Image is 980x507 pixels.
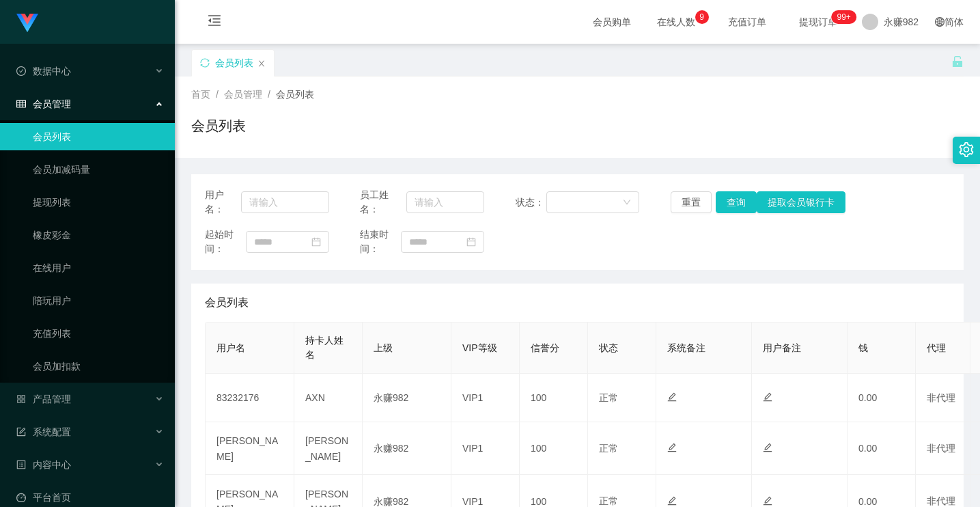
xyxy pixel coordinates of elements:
font: 0.00 [858,496,877,507]
font: 钱 [858,342,868,353]
font: 非代理 [927,443,955,454]
i: 图标：编辑 [763,443,772,452]
i: 图标: appstore-o [16,394,26,404]
font: 永赚982 [374,496,408,507]
font: 正常 [599,392,618,403]
a: 会员列表 [33,123,164,150]
i: 图标： 解锁 [951,55,964,68]
font: 正常 [599,443,618,454]
font: 起始时间： [205,229,234,254]
font: 会员列表 [276,89,314,100]
a: 陪玩用户 [33,287,164,314]
i: 图标：设置 [959,142,974,157]
font: AXN [305,392,325,403]
font: VIP等级 [462,342,497,353]
font: 永赚982 [374,392,408,403]
a: 橡皮彩金 [33,221,164,249]
input: 请输入 [406,191,484,213]
input: 请输入 [241,191,329,213]
font: 非代理 [927,495,955,506]
font: VIP1 [462,443,483,454]
font: 内容中心 [33,459,71,470]
font: 产品管理 [33,394,71,405]
font: 状态： [516,197,544,208]
i: 图标：编辑 [667,443,677,452]
i: 图标：编辑 [667,496,677,506]
i: 图标: 检查-圆圈-o [16,66,26,76]
a: 在线用户 [33,254,164,282]
i: 图标：编辑 [763,392,772,402]
font: 系统配置 [33,426,71,437]
i: 图标：日历 [311,237,321,247]
font: / [268,89,270,100]
font: 会员购单 [593,16,631,27]
font: 会员列表 [215,57,253,68]
i: 图标：日历 [466,237,476,247]
i: 图标： 关闭 [257,59,266,68]
font: 100 [531,392,546,403]
font: 非代理 [927,392,955,403]
font: 员工姓名： [360,189,389,215]
img: logo.9652507e.png [16,14,38,33]
a: 充值列表 [33,320,164,347]
a: 提现列表 [33,189,164,216]
font: 会员管理 [224,89,262,100]
i: 图标： 表格 [16,427,26,437]
font: 用户名 [216,342,245,353]
font: 100 [531,496,546,507]
font: 永赚982 [374,443,408,454]
button: 提取会员银行卡 [757,191,845,213]
font: 用户名： [205,189,224,215]
i: 图标：同步 [200,58,210,68]
font: 在线人数 [657,16,695,27]
i: 图标： 表格 [16,99,26,109]
font: / [216,89,219,100]
font: VIP1 [462,496,483,507]
font: 提现订单 [799,16,837,27]
font: 数据中心 [33,66,71,77]
font: 会员列表 [205,297,249,308]
font: 会员列表 [191,118,246,133]
font: 首页 [191,89,210,100]
font: 信誉分 [531,342,559,353]
font: [PERSON_NAME] [305,435,348,461]
i: 图标: 菜单折叠 [191,1,238,44]
font: 83232176 [216,392,259,403]
font: 持卡人姓名 [305,335,344,360]
sup: 173 [831,10,856,24]
i: 图标: 全球 [935,17,944,27]
font: 正常 [599,495,618,506]
font: 充值订单 [728,16,766,27]
font: VIP1 [462,392,483,403]
font: 0.00 [858,443,877,454]
font: 永赚982 [884,16,919,27]
a: 会员加减码量 [33,156,164,183]
i: 图标：编辑 [763,496,772,506]
i: 图标：编辑 [667,392,677,402]
font: 上级 [374,342,393,353]
font: 状态 [599,342,618,353]
sup: 9 [695,10,709,24]
font: 代理 [927,342,946,353]
font: [PERSON_NAME] [216,435,278,461]
i: 图标：个人资料 [16,460,26,469]
font: 用户备注 [763,342,801,353]
font: 9 [699,12,704,22]
font: 结束时间： [360,229,389,254]
font: 系统备注 [667,342,705,353]
font: 100 [531,443,546,454]
font: 简体 [944,16,964,27]
font: 0.00 [858,392,877,403]
font: 会员管理 [33,98,71,109]
font: 99+ [837,12,850,22]
i: 图标： 下 [623,198,631,208]
button: 重置 [671,191,712,213]
button: 查询 [716,191,757,213]
a: 会员加扣款 [33,353,164,380]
